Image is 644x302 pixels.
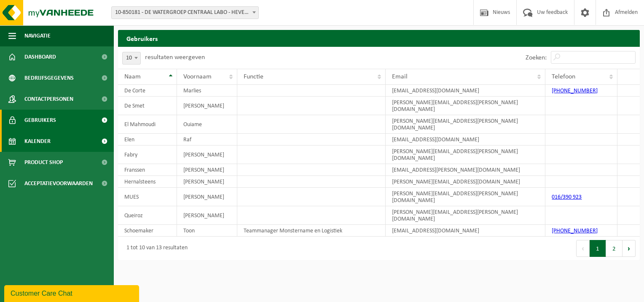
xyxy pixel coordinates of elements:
[111,6,259,19] span: 10-850181 - DE WATERGROEP CENTRAAL LABO - HEVERLEE
[590,240,606,257] button: 1
[24,173,93,194] span: Acceptatievoorwaarden
[177,206,237,225] td: [PERSON_NAME]
[177,225,237,237] td: Toon
[118,164,177,176] td: Franssen
[386,115,545,134] td: [PERSON_NAME][EMAIL_ADDRESS][PERSON_NAME][DOMAIN_NAME]
[24,152,63,173] span: Product Shop
[177,85,237,97] td: Marlies
[386,176,545,188] td: [PERSON_NAME][EMAIL_ADDRESS][DOMAIN_NAME]
[386,206,545,225] td: [PERSON_NAME][EMAIL_ADDRESS][PERSON_NAME][DOMAIN_NAME]
[177,146,237,164] td: [PERSON_NAME]
[177,134,237,146] td: Raf
[606,240,623,257] button: 2
[118,176,177,188] td: Hernalsteens
[392,73,408,80] span: Email
[24,67,74,89] span: Bedrijfsgegevens
[237,225,386,237] td: Teammanager Monstername en Logistiek
[118,30,640,46] h2: Gebruikers
[552,228,598,234] a: [PHONE_NUMBER]
[552,194,582,200] a: 016/390 923
[118,115,177,134] td: El Mahmoudi
[177,188,237,206] td: [PERSON_NAME]
[24,131,51,152] span: Kalender
[386,97,545,115] td: [PERSON_NAME][EMAIL_ADDRESS][PERSON_NAME][DOMAIN_NAME]
[24,46,56,67] span: Dashboard
[386,164,545,176] td: [EMAIL_ADDRESS][PERSON_NAME][DOMAIN_NAME]
[177,115,237,134] td: Ouiame
[118,97,177,115] td: De Smet
[386,85,545,97] td: [EMAIL_ADDRESS][DOMAIN_NAME]
[244,73,263,80] span: Functie
[177,176,237,188] td: [PERSON_NAME]
[386,188,545,206] td: [PERSON_NAME][EMAIL_ADDRESS][PERSON_NAME][DOMAIN_NAME]
[386,146,545,164] td: [PERSON_NAME][EMAIL_ADDRESS][PERSON_NAME][DOMAIN_NAME]
[122,52,141,65] span: 10
[177,164,237,176] td: [PERSON_NAME]
[183,73,212,80] span: Voornaam
[118,188,177,206] td: MUES
[552,88,598,94] a: [PHONE_NUMBER]
[177,97,237,115] td: [PERSON_NAME]
[526,54,547,61] label: Zoeken:
[112,7,258,19] span: 10-850181 - DE WATERGROEP CENTRAAL LABO - HEVERLEE
[122,241,188,256] div: 1 tot 10 van 13 resultaten
[118,85,177,97] td: De Corte
[124,73,141,80] span: Naam
[123,52,140,64] span: 10
[623,240,636,257] button: Next
[576,240,590,257] button: Previous
[118,225,177,237] td: Schoemaker
[552,73,575,80] span: Telefoon
[118,146,177,164] td: Fabry
[118,134,177,146] td: Elen
[4,283,141,302] iframe: chat widget
[386,225,545,237] td: [EMAIL_ADDRESS][DOMAIN_NAME]
[24,25,51,46] span: Navigatie
[24,110,56,131] span: Gebruikers
[24,89,73,110] span: Contactpersonen
[145,54,205,61] label: resultaten weergeven
[118,206,177,225] td: Queiroz
[386,134,545,146] td: [EMAIL_ADDRESS][DOMAIN_NAME]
